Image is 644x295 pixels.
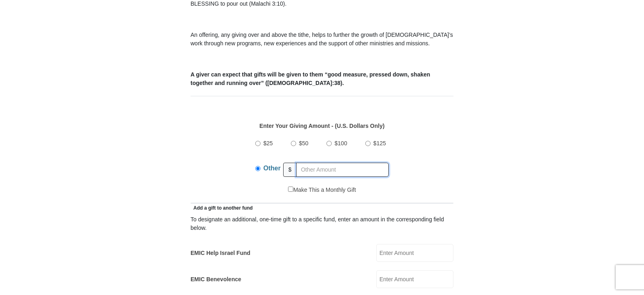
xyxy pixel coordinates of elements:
span: Other [263,165,281,172]
input: Other Amount [296,163,389,177]
input: Enter Amount [376,244,453,262]
span: $25 [263,140,273,146]
label: Make This a Monthly Gift [288,186,356,194]
input: Enter Amount [376,270,453,288]
span: $50 [299,140,308,146]
input: Make This a Monthly Gift [288,187,293,192]
span: $125 [373,140,386,146]
label: EMIC Help Israel Fund [191,249,250,257]
b: A giver can expect that gifts will be given to them “good measure, pressed down, shaken together ... [191,71,430,86]
p: An offering, any giving over and above the tithe, helps to further the growth of [DEMOGRAPHIC_DAT... [191,31,453,48]
label: EMIC Benevolence [191,275,241,284]
span: Add a gift to another fund [191,205,253,211]
div: To designate an additional, one-time gift to a specific fund, enter an amount in the correspondin... [191,215,453,232]
span: $ [283,163,297,177]
span: $100 [335,140,347,146]
strong: Enter Your Giving Amount - (U.S. Dollars Only) [259,123,384,129]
